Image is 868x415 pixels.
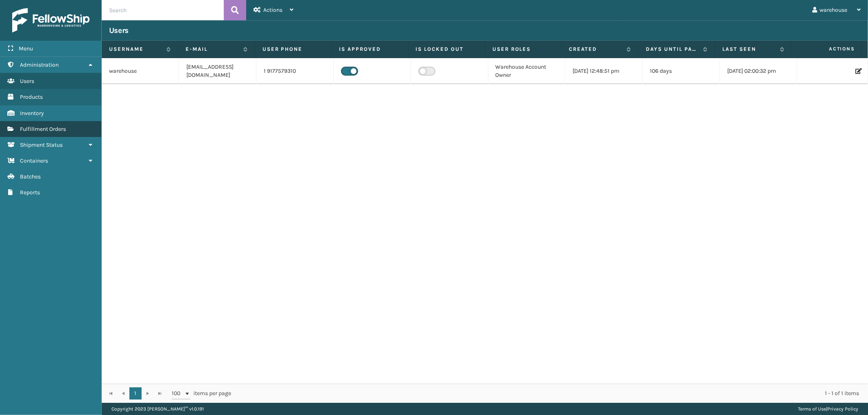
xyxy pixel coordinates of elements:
span: Inventory [20,110,44,117]
img: logo [12,8,90,33]
span: Users [20,78,34,85]
label: Is Approved [339,46,400,53]
td: Warehouse Account Owner [488,58,566,84]
span: Fulfillment Orders [20,126,66,133]
span: Shipment Status [20,141,63,148]
i: Edit [855,68,860,74]
span: Administration [20,61,59,68]
td: [DATE] 02:00:32 pm [720,58,797,84]
p: Copyright 2023 [PERSON_NAME]™ v 1.0.191 [112,403,204,415]
td: 1 9177579310 [256,58,334,84]
a: Terms of Use [798,406,826,412]
span: Actions [263,7,282,13]
td: warehouse [102,58,179,84]
span: Menu [19,45,33,52]
div: | [798,403,858,415]
label: Created [569,46,622,53]
label: User phone [262,46,324,53]
span: Actions [794,42,860,56]
label: User Roles [492,46,554,53]
span: items per page [172,387,231,400]
div: 1 - 1 of 1 items [243,389,859,398]
a: Privacy Policy [827,406,858,412]
span: Containers [20,157,48,164]
span: Reports [20,189,40,196]
td: [EMAIL_ADDRESS][DOMAIN_NAME] [179,58,256,84]
a: 1 [129,387,142,400]
label: Username [109,46,162,53]
td: [DATE] 12:48:51 pm [565,58,643,84]
span: 100 [172,389,184,398]
span: Products [20,93,43,100]
label: E-mail [186,46,239,53]
td: 106 days [643,58,720,84]
label: Days until password expires [646,46,699,53]
span: Batches [20,173,41,180]
h3: Users [109,26,129,35]
label: Is Locked Out [416,46,477,53]
label: Last Seen [722,46,776,53]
